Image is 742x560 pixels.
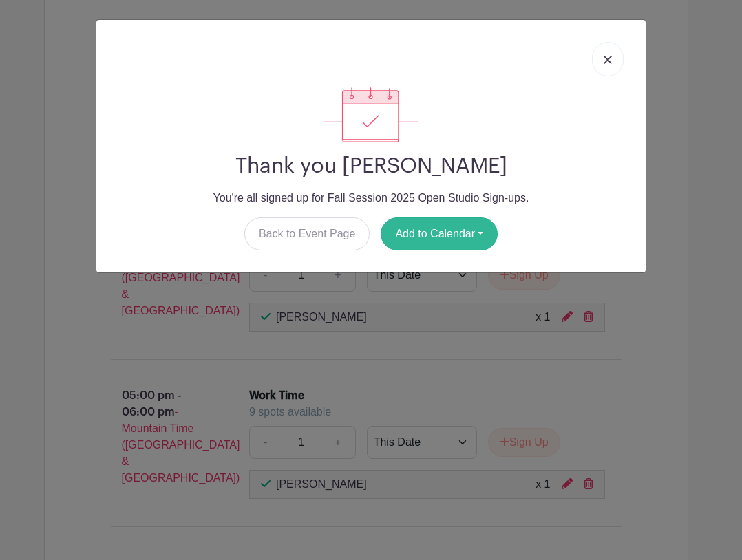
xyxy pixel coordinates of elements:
[244,217,370,250] a: Back to Event Page
[604,56,612,64] img: close_button-5f87c8562297e5c2d7936805f587ecaba9071eb48480494691a3f1689db116b3.svg
[381,217,498,250] button: Add to Calendar
[324,87,418,142] img: signup_complete-c468d5dda3e2740ee63a24cb0ba0d3ce5d8a4ecd24259e683200fb1569d990c8.svg
[107,190,635,206] p: You're all signed up for Fall Session 2025 Open Studio Sign-ups.
[107,153,635,179] h2: Thank you [PERSON_NAME]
